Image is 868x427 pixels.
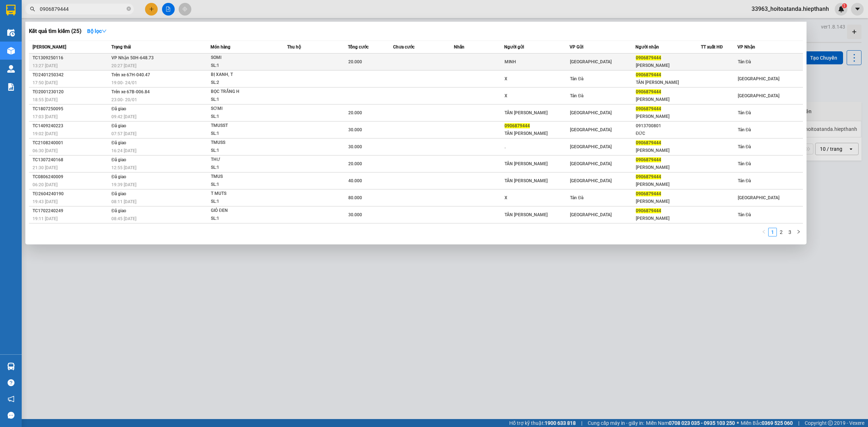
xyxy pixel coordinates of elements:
img: warehouse-icon [7,47,15,55]
span: 17:03 [DATE] [33,114,58,119]
span: [GEOGRAPHIC_DATA] [570,59,612,64]
span: VP Gửi [570,44,583,50]
span: [GEOGRAPHIC_DATA] [570,212,612,217]
div: SƠMI [211,105,265,113]
div: [PERSON_NAME] [636,147,701,154]
span: TT xuất HĐ [701,44,723,50]
span: 20.000 [348,59,362,64]
span: 08:11 [DATE] [111,199,136,204]
div: SL: 1 [211,130,265,138]
span: question-circle [8,379,14,386]
a: 1 [769,228,776,236]
button: right [794,228,803,236]
span: Đã giao [111,106,126,111]
span: [GEOGRAPHIC_DATA] [570,178,612,183]
h3: Kết quả tìm kiếm ( 25 ) [29,27,81,35]
span: left [762,230,766,234]
div: TMUS [211,173,265,181]
span: Nhãn [454,44,464,50]
span: Đã giao [111,157,126,162]
div: [PERSON_NAME] [636,113,701,120]
span: Tổng cước [348,44,369,50]
span: close-circle [127,7,131,11]
span: [PERSON_NAME] [33,44,66,50]
span: Tản Đà [570,93,583,98]
div: X [505,92,569,100]
div: TC1409240223 [33,122,109,130]
div: [PERSON_NAME] [636,62,701,69]
span: Người gửi [504,44,524,50]
span: 07:57 [DATE] [111,131,136,136]
span: 13:27 [DATE] [33,63,58,68]
span: 0906879444 [636,89,661,94]
div: TMUSS [211,139,265,147]
div: [PERSON_NAME] [636,215,701,222]
span: 20.000 [348,110,362,115]
span: 18:55 [DATE] [33,97,58,102]
span: 0906879444 [636,72,661,77]
span: 06:20 [DATE] [33,182,58,187]
span: [GEOGRAPHIC_DATA] [570,144,612,149]
div: TC0806240009 [33,173,109,181]
span: Trên xe 67B-006.84 [111,89,150,94]
div: SL: 1 [211,164,265,172]
a: 3 [786,228,794,236]
button: left [759,228,768,236]
span: [GEOGRAPHIC_DATA] [570,110,612,115]
span: [GEOGRAPHIC_DATA] [738,93,779,98]
span: notification [8,396,14,402]
span: 30.000 [348,127,362,132]
div: [PERSON_NAME] [636,181,701,188]
li: 1 [768,228,777,236]
img: solution-icon [7,83,15,91]
span: Đã giao [111,123,126,128]
span: [GEOGRAPHIC_DATA] [738,76,779,81]
span: message [8,412,14,419]
div: TC1307240168 [33,156,109,164]
div: [PERSON_NAME] [636,164,701,171]
span: Trên xe 67H-040.47 [111,72,150,77]
div: TÂN [PERSON_NAME] [505,130,569,137]
span: 19:00 - 24/01 [111,80,137,85]
div: TC1702240249 [33,207,109,215]
div: TÂN [PERSON_NAME] [505,177,569,185]
span: 19:43 [DATE] [33,199,58,204]
div: TĐ2604240190 [33,190,109,198]
div: X [505,194,569,202]
span: Chưa cước [393,44,414,50]
span: Đã giao [111,208,126,213]
span: 0906879444 [636,191,661,196]
span: Đã giao [111,174,126,179]
a: 2 [777,228,785,236]
div: SL: 1 [211,96,265,104]
span: [GEOGRAPHIC_DATA] [738,195,779,200]
div: 0913700801 [636,122,701,130]
div: TĐ2001230120 [33,88,109,96]
span: close-circle [127,6,131,13]
span: [GEOGRAPHIC_DATA] [570,161,612,166]
span: 0906879444 [636,174,661,179]
span: 20:27 [DATE] [111,63,136,68]
span: 0906879444 [505,123,530,128]
li: Previous Page [759,228,768,236]
h2: TĐT1409250003 [4,52,62,64]
span: VP Nhận [737,44,755,50]
span: 19:39 [DATE] [111,182,136,187]
li: 3 [786,228,794,236]
span: 0906879444 [636,157,661,162]
div: [PERSON_NAME] [636,96,701,103]
span: VP Nhận 50H-648.73 [111,55,154,60]
li: Next Page [794,228,803,236]
img: warehouse-icon [7,29,15,37]
div: TC2108240001 [33,139,109,147]
div: SL: 1 [211,181,265,189]
span: 21:30 [DATE] [33,165,58,170]
span: 0906879444 [636,106,661,111]
div: SOMI [211,54,265,62]
span: 17:50 [DATE] [33,80,58,85]
div: ĐỨC [636,130,701,137]
span: 09:42 [DATE] [111,114,136,119]
div: TÂN [PERSON_NAME] [505,160,569,168]
div: SL: 1 [211,147,265,155]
